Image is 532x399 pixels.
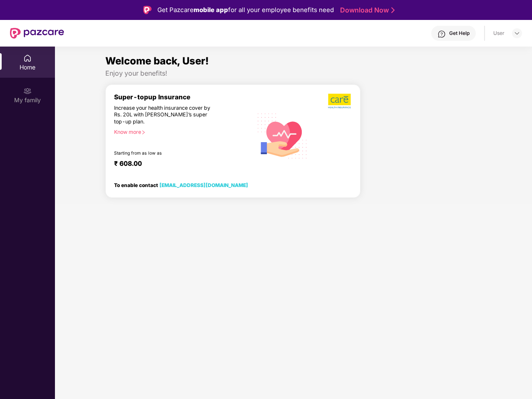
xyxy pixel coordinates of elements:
[449,30,470,37] div: Get Help
[143,6,152,14] img: Logo
[23,54,32,62] img: svg+xml;base64,PHN2ZyBpZD0iSG9tZSIgeG1sbnM9Imh0dHA6Ly93d3cudzMub3JnLzIwMDAvc3ZnIiB3aWR0aD0iMjAiIG...
[114,160,244,170] div: ₹ 608.00
[340,6,392,15] a: Download Now
[159,182,248,188] a: [EMAIL_ADDRESS][DOMAIN_NAME]
[105,55,209,67] span: Welcome back, User!
[514,30,520,37] img: svg+xml;base64,PHN2ZyBpZD0iRHJvcGRvd24tMzJ4MzIiIHhtbG5zPSJodHRwOi8vd3d3LnczLm9yZy8yMDAwL3N2ZyIgd2...
[114,105,217,126] div: Increase your health insurance cover by Rs. 20L with [PERSON_NAME]’s super top-up plan.
[493,30,505,37] div: User
[114,93,253,101] div: Super-topup Insurance
[23,87,32,95] img: svg+xml;base64,PHN2ZyB3aWR0aD0iMjAiIGhlaWdodD0iMjAiIHZpZXdCb3g9IjAgMCAyMCAyMCIgZmlsbD0ibm9uZSIgeG...
[157,5,334,15] div: Get Pazcare for all your employee benefits need
[114,150,217,156] div: Starting from as low as
[328,93,352,109] img: b5dec4f62d2307b9de63beb79f102df3.png
[391,6,395,15] img: Stroke
[114,182,248,188] div: To enable contact
[105,69,482,78] div: Enjoy your benefits!
[141,130,146,135] span: right
[10,28,64,39] img: New Pazcare Logo
[438,30,446,38] img: svg+xml;base64,PHN2ZyBpZD0iSGVscC0zMngzMiIgeG1sbnM9Imh0dHA6Ly93d3cudzMub3JnLzIwMDAvc3ZnIiB3aWR0aD...
[194,6,228,14] strong: mobile app
[253,105,312,165] img: svg+xml;base64,PHN2ZyB4bWxucz0iaHR0cDovL3d3dy53My5vcmcvMjAwMC9zdmciIHhtbG5zOnhsaW5rPSJodHRwOi8vd3...
[114,129,248,135] div: Know more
